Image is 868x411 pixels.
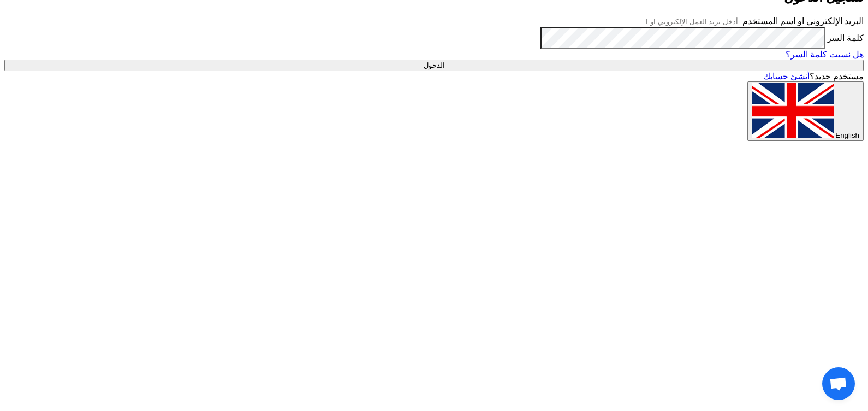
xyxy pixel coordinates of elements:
input: الدخول [4,60,864,71]
img: en-US.png [752,83,834,138]
button: English [747,81,864,141]
label: كلمة السر [827,33,864,43]
a: Open chat [822,367,855,400]
a: هل نسيت كلمة السر؟ [786,50,864,59]
label: البريد الإلكتروني او اسم المستخدم [742,16,864,26]
span: English [835,131,859,139]
a: أنشئ حسابك [763,72,810,81]
div: مستخدم جديد؟ [4,71,864,81]
input: أدخل بريد العمل الإلكتروني او اسم المستخدم الخاص بك ... [644,16,740,27]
